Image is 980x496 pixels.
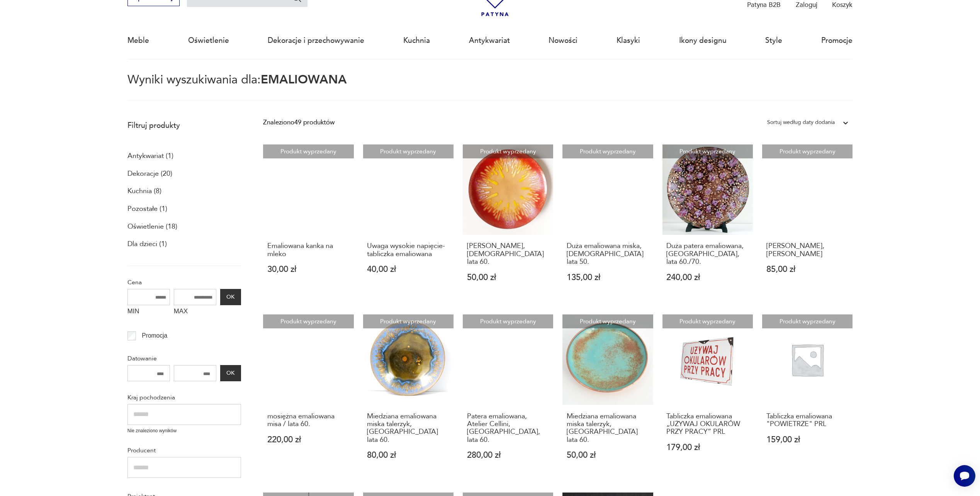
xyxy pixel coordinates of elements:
[127,392,241,403] p: Kraj pochodzenia
[127,353,241,364] p: Datowanie
[469,23,510,58] a: Antykwariat
[463,144,553,300] a: Produkt wyprzedanyMiedziana paterka emaliowana, Niemcy lata 60.[PERSON_NAME], [DEMOGRAPHIC_DATA] ...
[767,117,835,127] div: Sortuj według daty dodania
[188,23,229,58] a: Oświetlenie
[127,149,173,163] a: Antykwariat (1)
[367,265,449,273] p: 40,00 zł
[367,451,449,459] p: 80,00 zł
[367,413,449,444] h3: Miedziana emaliowana miska talerzyk, [GEOGRAPHIC_DATA] lata 60.
[467,242,549,266] h3: [PERSON_NAME], [DEMOGRAPHIC_DATA] lata 60.
[142,331,167,341] p: Promocja
[954,465,975,487] iframe: Smartsupp widget button
[463,314,553,477] a: Produkt wyprzedanyPatera emaliowana, Atelier Cellini, Włochy, lata 60.Patera emaliowana, Atelier ...
[832,0,853,9] p: Koszyk
[766,242,849,258] h3: [PERSON_NAME], [PERSON_NAME]
[562,144,653,300] a: Produkt wyprzedanyDuża emaliowana miska, Niemcy lata 50.Duża emaliowana miska, [DEMOGRAPHIC_DATA]...
[549,23,577,58] a: Nowości
[467,451,549,459] p: 280,00 zł
[363,314,453,477] a: Produkt wyprzedanyMiedziana emaliowana miska talerzyk, DDR lata 60.Miedziana emaliowana miska tal...
[220,289,241,305] button: OK
[263,144,353,300] a: Produkt wyprzedanyEmaliowana kanka na mlekoEmaliowana kanka na mleko30,00 zł
[679,23,727,58] a: Ikony designu
[267,265,350,273] p: 30,00 zł
[174,305,216,320] label: MAX
[467,273,549,282] p: 50,00 zł
[765,23,782,58] a: Style
[403,23,430,58] a: Kuchnia
[267,242,350,258] h3: Emaliowana kanka na mleko
[127,202,167,216] a: Pozostałe (1)
[567,451,649,459] p: 50,00 zł
[363,144,453,300] a: Produkt wyprzedanyUwaga wysokie napięcie-tabliczka emaliowanaUwaga wysokie napięcie-tabliczka ema...
[127,74,853,101] p: Wyniki wyszukiwania dla:
[127,220,177,233] a: Oświetlenie (18)
[261,71,347,88] span: EMALIOWANA
[127,427,241,435] p: Nie znaleziono wyników
[127,167,172,180] a: Dekoracje (20)
[617,23,640,58] a: Klasyki
[567,242,649,266] h3: Duża emaliowana miska, [DEMOGRAPHIC_DATA] lata 50.
[766,265,849,273] p: 85,00 zł
[367,242,449,258] h3: Uwaga wysokie napięcie-tabliczka emaliowana
[467,413,549,444] h3: Patera emaliowana, Atelier Cellini, [GEOGRAPHIC_DATA], lata 60.
[821,23,853,58] a: Promocje
[127,121,241,131] p: Filtruj produkty
[127,238,167,251] a: Dla dzieci (1)
[747,0,781,9] p: Patyna B2B
[662,314,753,477] a: Produkt wyprzedanyTabliczka emaliowana „UŻYWAJ OKULARÓW PRZY PRACY” PRLTabliczka emaliowana „UŻYW...
[127,445,241,455] p: Producent
[127,305,170,320] label: MIN
[220,365,241,381] button: OK
[662,144,753,300] a: Produkt wyprzedanyDuża patera emaliowana, Niemcy, lata 60./70.Duża patera emaliowana, [GEOGRAPHIC...
[267,436,350,444] p: 220,00 zł
[263,117,335,127] div: Znaleziono 49 produktów
[567,413,649,444] h3: Miedziana emaliowana miska talerzyk, [GEOGRAPHIC_DATA] lata 60.
[666,443,749,452] p: 179,00 zł
[666,242,749,266] h3: Duża patera emaliowana, [GEOGRAPHIC_DATA], lata 60./70.
[762,314,853,477] a: Produkt wyprzedanyTabliczka emaliowana "POWIETRZE" PRLTabliczka emaliowana "POWIETRZE" PRL159,00 zł
[666,413,749,436] h3: Tabliczka emaliowana „UŻYWAJ OKULARÓW PRZY PRACY” PRL
[766,436,849,444] p: 159,00 zł
[127,277,241,287] p: Cena
[666,273,749,282] p: 240,00 zł
[263,314,353,477] a: Produkt wyprzedanymosiężna emaliowana misa / lata 60.mosiężna emaliowana misa / lata 60.220,00 zł
[268,23,364,58] a: Dekoracje i przechowywanie
[127,185,161,198] a: Kuchnia (8)
[567,273,649,282] p: 135,00 zł
[796,0,817,9] p: Zaloguj
[766,413,849,428] h3: Tabliczka emaliowana "POWIETRZE" PRL
[562,314,653,477] a: Produkt wyprzedanyMiedziana emaliowana miska talerzyk, DDR lata 60.Miedziana emaliowana miska tal...
[267,413,350,428] h3: mosiężna emaliowana misa / lata 60.
[762,144,853,300] a: Produkt wyprzedanyMiedziana, emaliowana miska[PERSON_NAME], [PERSON_NAME]85,00 zł
[127,23,149,58] a: Meble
